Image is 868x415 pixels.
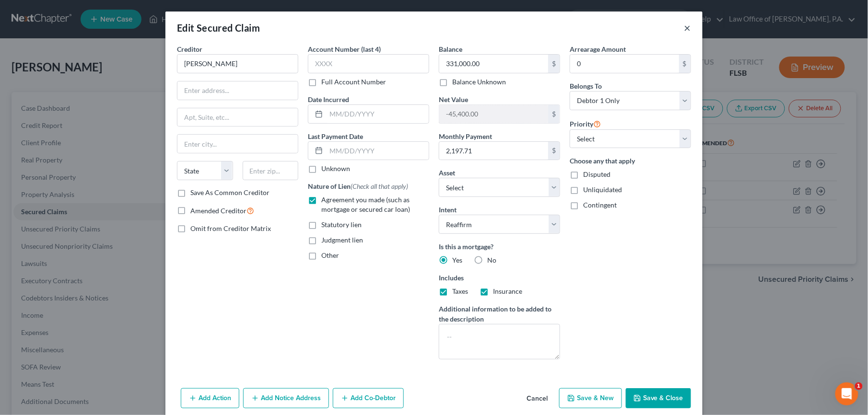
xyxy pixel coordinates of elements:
[487,256,496,264] span: No
[190,188,270,197] label: Save As Common Creditor
[243,161,299,180] input: Enter zip...
[439,242,560,252] label: Is this a mortgage?
[548,142,560,160] div: $
[308,181,408,191] label: Nature of Lien
[321,251,339,259] span: Other
[190,224,271,232] span: Omit from Creditor Matrix
[570,118,601,129] label: Priority
[177,108,298,127] input: Apt, Suite, etc...
[570,82,602,90] span: Belongs To
[351,182,408,190] span: (Check all that apply)
[321,164,350,173] label: Unknown
[326,105,429,123] input: MM/DD/YYYY
[439,304,560,324] label: Additional information to be added to the description
[181,388,239,408] button: Add Action
[548,55,560,73] div: $
[308,94,349,104] label: Date Incurred
[333,388,404,408] button: Add Co-Debtor
[439,44,462,54] label: Balance
[190,207,246,215] span: Amended Creditor
[439,169,455,177] span: Asset
[583,170,610,178] span: Disputed
[321,236,363,244] span: Judgment lien
[583,201,617,209] span: Contingent
[679,55,691,73] div: $
[452,287,468,295] span: Taxes
[519,389,555,408] button: Cancel
[321,196,410,213] span: Agreement you made (such as mortgage or secured car loan)
[570,156,691,166] label: Choose any that apply
[177,21,260,35] div: Edit Secured Claim
[559,388,622,408] button: Save & New
[548,105,560,123] div: $
[439,105,548,123] input: 0.00
[570,55,679,73] input: 0.00
[493,287,522,295] span: Insurance
[439,142,548,160] input: 0.00
[626,388,691,408] button: Save & Close
[177,81,298,100] input: Enter address...
[177,54,298,73] input: Search creditor by name...
[439,273,560,283] label: Includes
[439,55,548,73] input: 0.00
[243,388,329,408] button: Add Notice Address
[177,135,298,153] input: Enter city...
[439,94,468,104] label: Net Value
[583,185,622,194] span: Unliquidated
[321,77,386,87] label: Full Account Number
[684,22,691,34] button: ×
[326,142,429,160] input: MM/DD/YYYY
[855,382,863,390] span: 1
[177,45,202,53] span: Creditor
[321,220,362,229] span: Statutory lien
[439,205,457,215] label: Intent
[308,54,429,73] input: XXXX
[308,131,363,141] label: Last Payment Date
[439,131,492,141] label: Monthly Payment
[452,256,462,264] span: Yes
[308,44,381,54] label: Account Number (last 4)
[570,44,626,54] label: Arrearage Amount
[835,382,858,405] iframe: Intercom live chat
[452,77,506,87] label: Balance Unknown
